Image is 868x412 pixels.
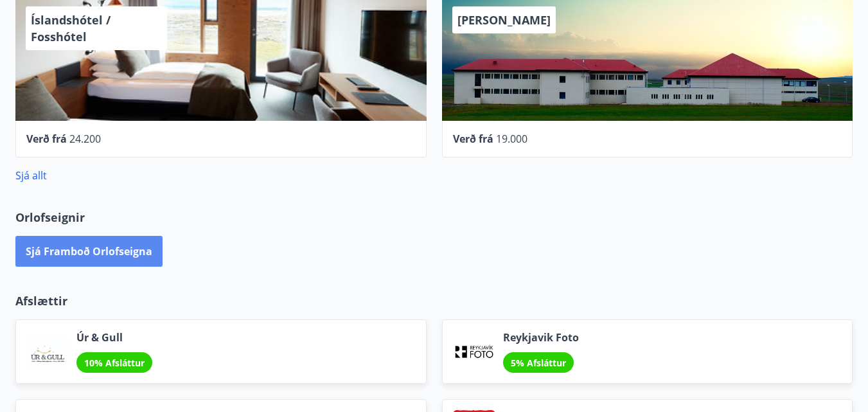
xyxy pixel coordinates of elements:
[457,12,551,28] span: [PERSON_NAME]
[76,330,152,345] span: Úr & Gull
[26,132,67,146] span: Verð frá
[15,292,853,309] p: Afslættir
[69,132,101,146] span: 24.200
[496,132,527,146] span: 19.000
[453,132,493,146] span: Verð frá
[31,12,111,44] span: Íslandshótel / Fosshótel
[84,357,145,369] span: 10% Afsláttur
[503,330,579,345] span: Reykjavik Foto
[15,168,47,183] a: Sjá allt
[511,357,566,369] span: 5% Afsláttur
[15,236,163,267] button: Sjá framboð orlofseigna
[15,209,85,226] span: Orlofseignir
